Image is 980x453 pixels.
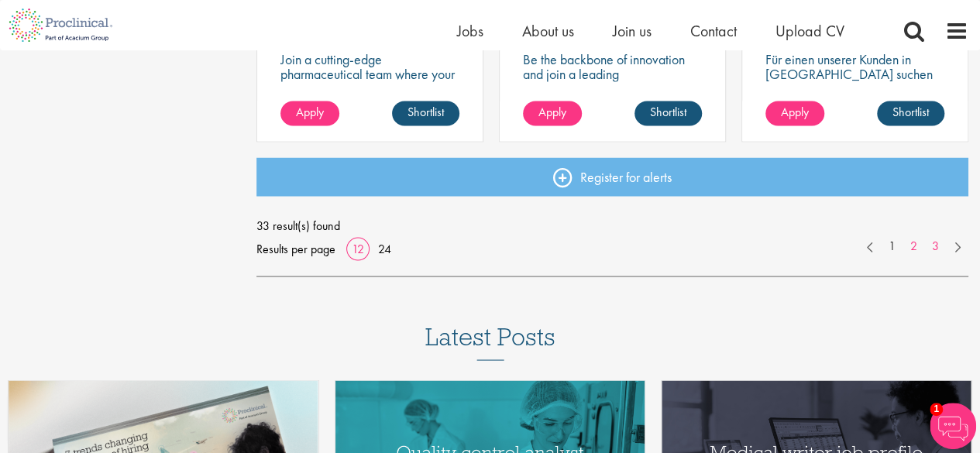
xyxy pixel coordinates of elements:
p: Join a cutting-edge pharmaceutical team where your precision and passion for quality will help sh... [280,52,459,125]
a: Shortlist [877,101,944,125]
a: Shortlist [634,101,702,125]
h3: Latest Posts [425,323,555,360]
span: Apply [538,104,566,120]
span: Apply [781,104,809,120]
a: Apply [765,101,824,125]
img: Chatbot [930,403,976,449]
a: About us [522,21,574,41]
a: 1 [881,237,903,255]
span: Results per page [256,237,335,260]
span: Apply [296,104,324,120]
span: 33 result(s) found [256,214,968,237]
a: 3 [924,237,947,255]
a: Upload CV [775,21,844,41]
a: Contact [690,21,737,41]
a: 12 [346,240,370,256]
a: Apply [523,101,582,125]
p: Be the backbone of innovation and join a leading pharmaceutical company to help keep life-changin... [523,52,702,125]
a: 2 [903,237,925,255]
span: 1 [930,403,943,416]
a: Shortlist [392,101,459,125]
a: 24 [373,240,397,256]
a: Join us [613,21,652,41]
p: Für einen unserer Kunden in [GEOGRAPHIC_DATA] suchen wir ab sofort einen Entwicklungsingenieur Ku... [765,52,944,140]
a: Register for alerts [256,157,968,196]
a: Jobs [457,21,483,41]
a: Apply [280,101,339,125]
